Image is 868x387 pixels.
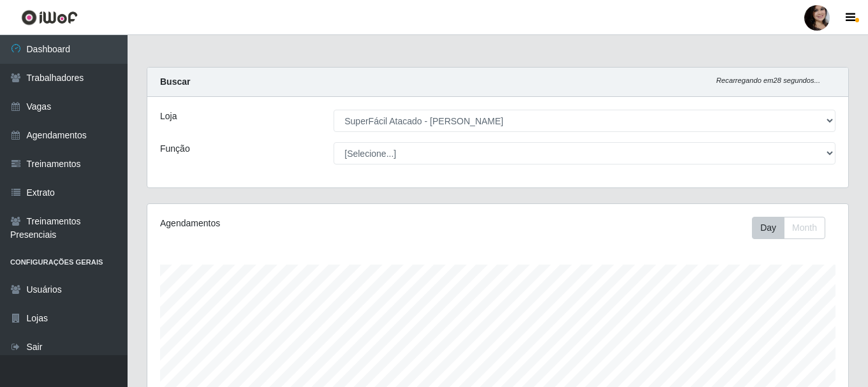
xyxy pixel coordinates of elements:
[752,217,835,239] div: Toolbar with button groups
[160,77,190,87] strong: Buscar
[160,217,430,230] div: Agendamentos
[784,217,825,239] button: Month
[160,110,177,123] label: Loja
[716,77,820,84] i: Recarregando em 28 segundos...
[752,217,825,239] div: First group
[21,10,78,26] img: CoreUI Logo
[752,217,784,239] button: Day
[160,142,190,156] label: Função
